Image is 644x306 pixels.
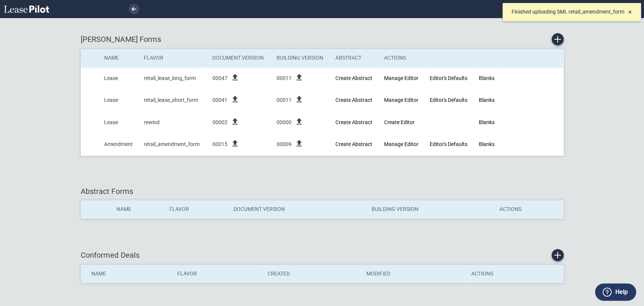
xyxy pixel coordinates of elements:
th: Name [81,265,172,283]
td: rewind [138,111,207,134]
a: Create new conformed deal [552,249,564,261]
th: Building Version [271,49,330,67]
a: Editor's Defaults [429,75,467,81]
a: Manage Editor [384,75,418,81]
tr: Created At: 2025-08-09T20:48:41+05:30; Updated At: 2025-08-09T20:51:51+05:30 [81,67,563,89]
span: 00000 [277,119,292,126]
span: 00047 [212,75,227,82]
a: Editor's Defaults [429,97,467,103]
a: Blanks [479,141,495,147]
i: file_upload [295,139,304,148]
a: Editor's Defaults [429,141,467,147]
i: file_upload [295,95,304,104]
tr: Created At: 2025-09-03T11:42:51+05:30; Updated At: 2025-09-03T11:42:52+05:30 [81,134,563,156]
i: file_upload [231,117,240,126]
button: Help [595,283,636,301]
th: Actions [378,49,424,67]
td: Amendment [99,134,138,156]
span: 00002 [212,119,227,126]
span: 00015 [212,141,227,148]
i: file_upload [231,139,240,148]
span: Finished uploading SML retail_amendment_form [512,8,624,16]
a: Create new Abstract [335,97,372,103]
td: Lease [99,67,138,89]
th: Abstract [330,49,378,67]
a: Manage Editor [384,97,418,103]
label: file_upload [231,99,240,105]
a: Create new Abstract [335,119,372,125]
th: Building Version [366,200,494,218]
th: Actions [466,265,564,283]
th: Name [99,49,138,67]
label: file_upload [295,77,304,83]
tr: Created At: 2025-01-09T22:31:43+05:30; Updated At: 2025-01-10T03:23:27+05:30 [81,111,563,134]
label: file_upload [231,143,240,149]
span: 00011 [277,75,292,82]
a: Blanks [479,97,495,103]
th: Document Version [207,49,271,67]
label: file_upload [295,121,304,127]
div: Abstract Forms [81,186,564,197]
span: 00009 [277,141,292,148]
label: file_upload [231,77,240,83]
div: [PERSON_NAME] Forms [81,33,564,45]
td: retail_amendment_form [138,134,207,156]
a: Manage Editor [384,141,418,147]
label: Help [615,287,627,297]
label: file_upload [295,99,304,105]
th: Modified [361,265,466,283]
td: Lease [99,89,138,112]
span: × [628,8,632,16]
a: Blanks [479,119,495,125]
td: retail_lease_short_form [138,89,207,112]
th: Actions [494,200,563,218]
th: Name [111,200,164,218]
span: 00041 [212,97,227,104]
a: Create new Form [552,33,564,45]
th: Flavor [164,200,228,218]
td: retail_lease_long_form [138,67,207,89]
a: Create Editor [384,119,414,125]
i: file_upload [231,95,240,104]
tr: Created At: 2025-07-30T15:22:15+05:30; Updated At: 2025-07-30T15:24:31+05:30 [81,89,563,112]
label: file_upload [295,143,304,149]
i: file_upload [231,73,240,82]
div: Conformed Deals [81,249,564,261]
i: file_upload [295,117,304,126]
th: Flavor [138,49,207,67]
a: Create new Abstract [335,75,372,81]
a: Blanks [479,75,495,81]
i: file_upload [295,73,304,82]
a: Create new Abstract [335,141,372,147]
td: Lease [99,111,138,134]
th: Created [262,265,361,283]
span: 00011 [277,97,292,104]
th: Flavor [172,265,262,283]
th: Document Version [228,200,366,218]
label: file_upload [231,121,240,127]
